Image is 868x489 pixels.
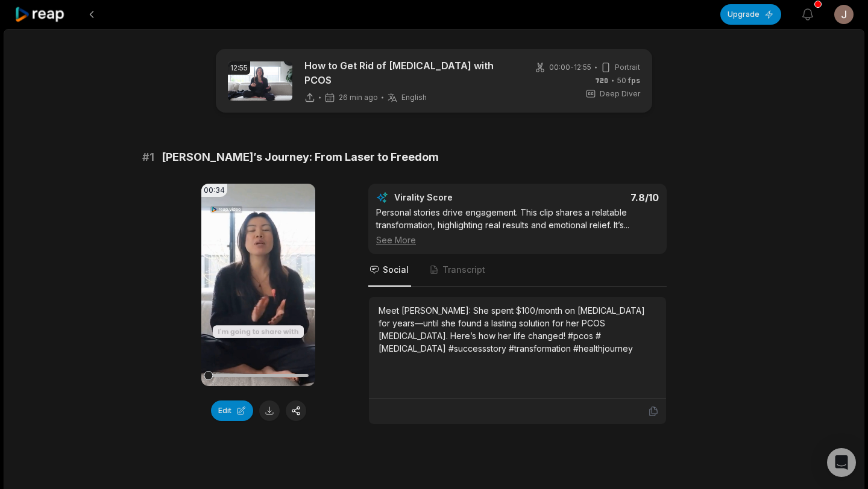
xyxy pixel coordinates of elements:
span: Deep Diver [600,89,640,99]
div: Virality Score [394,192,524,204]
nav: Tabs [368,254,667,287]
div: Meet [PERSON_NAME]: She spent $100/month on [MEDICAL_DATA] for years—until she found a lasting so... [379,304,656,355]
div: 7.8 /10 [530,192,659,204]
span: English [401,93,427,102]
span: [PERSON_NAME]’s Journey: From Laser to Freedom [162,149,439,166]
div: 12:55 [228,61,250,75]
span: Portrait [615,62,640,73]
div: Open Intercom Messenger [827,448,856,477]
div: See More [376,234,659,246]
span: fps [628,76,640,85]
button: Upgrade [720,4,781,25]
span: 50 [617,75,640,86]
div: Personal stories drive engagement. This clip shares a relatable transformation, highlighting real... [376,206,659,246]
span: # 1 [142,149,154,166]
span: Transcript [442,264,485,276]
span: 00:00 - 12:55 [549,62,591,73]
button: Edit [211,400,253,421]
video: Your browser does not support mp4 format. [201,184,315,386]
p: How to Get Rid of [MEDICAL_DATA] with PCOS [304,58,512,87]
span: Social [383,264,409,276]
span: 26 min ago [339,93,378,102]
